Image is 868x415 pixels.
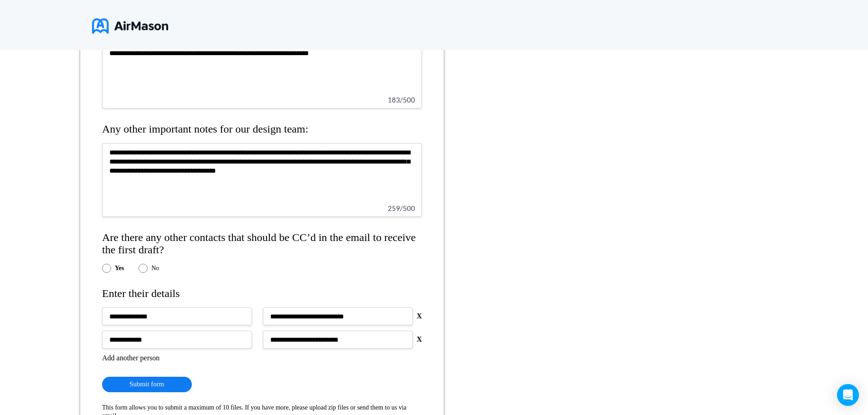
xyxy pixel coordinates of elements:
button: Add another person [102,354,159,362]
h4: Any other important notes for our design team: [102,123,422,136]
span: 259 / 500 [388,204,415,212]
button: X [416,335,422,343]
span: 183 / 500 [388,96,415,104]
img: logo [92,15,168,37]
h4: Are there any other contacts that should be CC’d in the email to receive the first draft? [102,231,422,256]
button: X [416,312,422,320]
button: Submit form [102,377,192,392]
label: Yes [115,265,124,272]
label: No [151,265,159,272]
div: Open Intercom Messenger [837,384,859,406]
h4: Enter their details [102,287,422,300]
